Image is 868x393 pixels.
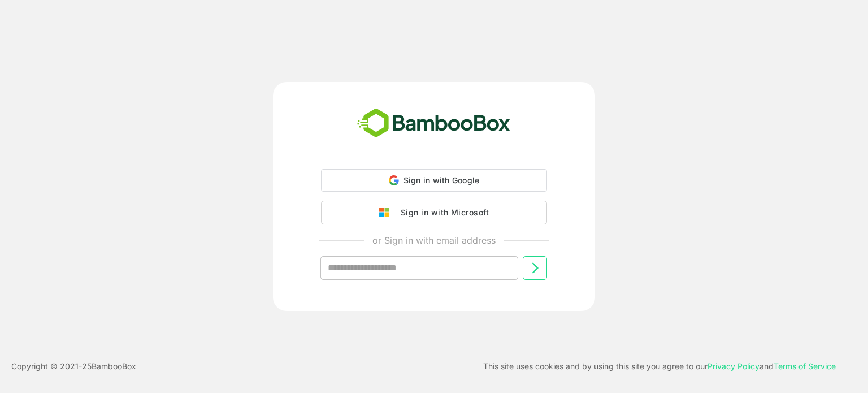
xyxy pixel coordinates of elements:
[395,205,489,220] div: Sign in with Microsoft
[379,208,395,218] img: google
[351,105,517,142] img: bamboobox
[774,361,836,371] a: Terms of Service
[321,169,547,192] div: Sign in with Google
[708,361,759,371] a: Privacy Policy
[483,360,836,373] p: This site uses cookies and by using this site you agree to our and
[372,234,496,247] p: or Sign in with email address
[403,175,480,185] span: Sign in with Google
[321,201,547,224] button: Sign in with Microsoft
[11,360,136,373] p: Copyright © 2021- 25 BambooBox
